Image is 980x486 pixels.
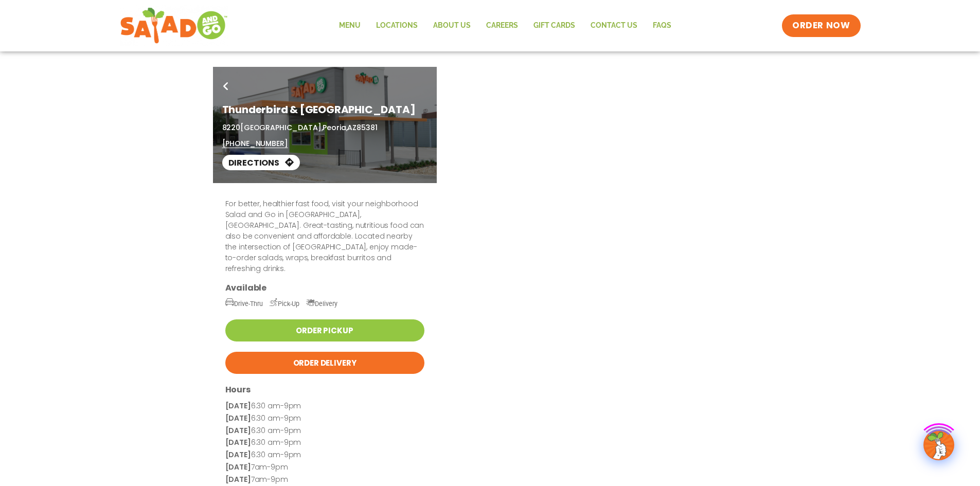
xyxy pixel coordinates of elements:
a: GIFT CARDS [526,14,583,38]
p: 7am-9pm [225,474,424,486]
img: new-SAG-logo-768×292 [120,5,228,46]
p: 6:30 am-9pm [225,449,424,461]
span: 85381 [357,122,377,133]
strong: [DATE] [225,437,251,447]
strong: [DATE] [225,425,251,436]
a: FAQs [645,14,679,38]
strong: [DATE] [225,474,251,484]
a: Contact Us [583,14,645,38]
a: About Us [425,14,478,38]
span: [GEOGRAPHIC_DATA], [240,122,323,133]
span: Pick-Up [270,300,299,308]
a: Menu [331,14,368,38]
span: Drive-Thru [225,300,263,308]
strong: [DATE] [225,413,251,423]
a: Directions [222,155,300,170]
strong: [DATE] [225,462,251,472]
a: Locations [368,14,425,38]
strong: [DATE] [225,401,251,411]
span: Delivery [306,300,337,308]
span: Peoria, [323,122,347,133]
strong: [DATE] [225,449,251,460]
span: 8220 [222,122,240,133]
p: 6:30 am-9pm [225,437,424,449]
a: Order Pickup [225,319,424,341]
p: 6:30 am-9pm [225,425,424,437]
nav: Menu [331,14,679,38]
h3: Available [225,282,424,293]
a: [PHONE_NUMBER] [222,138,288,149]
a: ORDER NOW [782,14,860,37]
p: 6:30 am-9pm [225,412,424,425]
p: 6:30 am-9pm [225,400,424,412]
a: Order Delivery [225,352,424,374]
span: AZ [347,122,357,133]
h3: Hours [225,384,424,395]
h1: Thunderbird & [GEOGRAPHIC_DATA] [222,102,427,117]
a: Careers [478,14,526,38]
span: ORDER NOW [792,20,850,32]
p: For better, healthier fast food, visit your neighborhood Salad and Go in [GEOGRAPHIC_DATA], [GEOG... [225,199,424,274]
p: 7am-9pm [225,461,424,474]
